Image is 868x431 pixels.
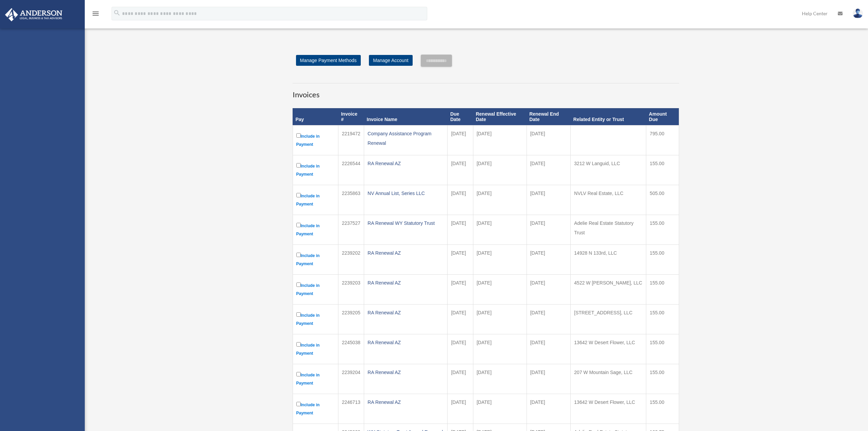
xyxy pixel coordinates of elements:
[853,8,863,18] img: User Pic
[113,9,121,17] i: search
[293,108,338,125] th: Pay
[646,155,679,185] td: 155.00
[296,253,301,257] input: Include in Payment
[527,185,571,215] td: [DATE]
[473,185,527,215] td: [DATE]
[296,342,301,347] input: Include in Payment
[296,312,301,317] input: Include in Payment
[296,372,301,376] input: Include in Payment
[368,368,444,377] div: RA Renewal AZ
[571,108,646,125] th: Related Entity or Trust
[3,8,64,21] img: Anderson Advisors Platinum Portal
[448,275,473,305] td: [DATE]
[473,215,527,245] td: [DATE]
[448,394,473,424] td: [DATE]
[448,155,473,185] td: [DATE]
[296,163,301,168] input: Include in Payment
[646,245,679,275] td: 155.00
[296,341,335,357] label: Include in Payment
[448,305,473,334] td: [DATE]
[527,275,571,305] td: [DATE]
[338,245,364,275] td: 2239202
[527,108,571,125] th: Renewal End Date
[646,275,679,305] td: 155.00
[369,55,412,66] a: Manage Account
[448,334,473,364] td: [DATE]
[448,215,473,245] td: [DATE]
[646,394,679,424] td: 155.00
[296,371,335,387] label: Include in Payment
[646,364,679,394] td: 155.00
[571,305,646,334] td: [STREET_ADDRESS], LLC
[296,282,301,287] input: Include in Payment
[368,338,444,347] div: RA Renewal AZ
[368,278,444,288] div: RA Renewal AZ
[368,397,444,407] div: RA Renewal AZ
[571,334,646,364] td: 13642 W Desert Flower, LLC
[338,334,364,364] td: 2245038
[646,305,679,334] td: 155.00
[527,215,571,245] td: [DATE]
[338,305,364,334] td: 2239205
[571,155,646,185] td: 3212 W Languid, LLC
[448,125,473,155] td: [DATE]
[338,394,364,424] td: 2246713
[448,364,473,394] td: [DATE]
[338,275,364,305] td: 2239203
[293,83,679,100] h3: Invoices
[571,215,646,245] td: Adelie Real Estate Statutory Trust
[473,394,527,424] td: [DATE]
[527,155,571,185] td: [DATE]
[527,394,571,424] td: [DATE]
[646,185,679,215] td: 505.00
[571,394,646,424] td: 13642 W Desert Flower, LLC
[646,334,679,364] td: 155.00
[338,155,364,185] td: 2226544
[296,192,335,208] label: Include in Payment
[527,125,571,155] td: [DATE]
[296,400,335,417] label: Include in Payment
[92,12,100,18] a: menu
[527,334,571,364] td: [DATE]
[646,125,679,155] td: 795.00
[571,364,646,394] td: 207 W Mountain Sage, LLC
[527,364,571,394] td: [DATE]
[527,305,571,334] td: [DATE]
[473,125,527,155] td: [DATE]
[473,245,527,275] td: [DATE]
[473,305,527,334] td: [DATE]
[527,245,571,275] td: [DATE]
[296,162,335,178] label: Include in Payment
[296,402,301,406] input: Include in Payment
[473,334,527,364] td: [DATE]
[571,275,646,305] td: 4522 W [PERSON_NAME], LLC
[296,55,361,66] a: Manage Payment Methods
[92,9,100,18] i: menu
[646,108,679,125] th: Amount Due
[368,218,444,228] div: RA Renewal WY Statutory Trust
[338,185,364,215] td: 2235863
[296,193,301,197] input: Include in Payment
[338,108,364,125] th: Invoice #
[338,364,364,394] td: 2239204
[296,251,335,268] label: Include in Payment
[473,364,527,394] td: [DATE]
[646,215,679,245] td: 155.00
[296,311,335,328] label: Include in Payment
[296,281,335,298] label: Include in Payment
[368,248,444,258] div: RA Renewal AZ
[473,155,527,185] td: [DATE]
[338,125,364,155] td: 2219472
[296,133,301,138] input: Include in Payment
[296,223,301,227] input: Include in Payment
[368,129,444,148] div: Company Assistance Program Renewal
[571,245,646,275] td: 14928 N 133rd, LLC
[448,108,473,125] th: Due Date
[571,185,646,215] td: NVLV Real Estate, LLC
[448,245,473,275] td: [DATE]
[368,189,444,198] div: NV Annual List, Series LLC
[364,108,448,125] th: Invoice Name
[368,159,444,168] div: RA Renewal AZ
[448,185,473,215] td: [DATE]
[473,108,527,125] th: Renewal Effective Date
